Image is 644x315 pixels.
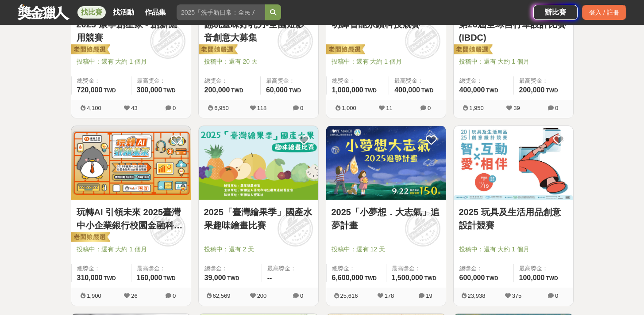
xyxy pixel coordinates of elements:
span: 62,569 [213,292,231,299]
img: 老闆娘嚴選 [197,44,238,56]
span: 最高獎金： [266,76,313,85]
span: 投稿中：還有 大約 1 個月 [459,57,568,66]
span: TWD [231,87,243,94]
span: 1,000 [342,105,356,111]
span: 總獎金： [77,264,126,273]
span: 43 [131,105,137,111]
span: 投稿中：還有 2 天 [204,245,313,254]
span: 1,000,000 [332,86,363,94]
a: Cover Image [326,126,446,200]
span: 26 [131,292,137,299]
span: TWD [227,275,239,281]
span: 160,000 [137,274,162,281]
span: 0 [300,105,303,111]
a: 找比賽 [77,6,106,19]
span: 200,000 [204,86,230,94]
a: 玩轉AI 引領未來 2025臺灣中小企業銀行校園金融科技創意挑戰賽 [77,205,185,232]
span: 最高獎金： [137,76,185,85]
span: 60,000 [266,86,288,94]
span: 最高獎金： [519,264,568,273]
span: 投稿中：還有 20 天 [204,57,313,66]
span: 最高獎金： [267,264,313,273]
span: 39,000 [204,274,226,281]
span: 最高獎金： [392,264,440,273]
a: 作品集 [141,6,170,19]
span: 6,600,000 [332,274,363,281]
span: 總獎金： [459,76,508,85]
span: 0 [173,105,176,111]
img: 老闆娘嚴選 [452,44,493,56]
span: TWD [163,275,175,281]
span: 最高獎金： [137,264,185,273]
span: TWD [163,87,175,94]
span: 1,900 [87,292,101,299]
span: 總獎金： [204,76,255,85]
a: 2025「小夢想．大志氣」追夢計畫 [332,205,440,232]
span: 總獎金： [332,264,381,273]
img: Cover Image [199,126,318,200]
span: TWD [424,275,436,281]
span: 25,616 [340,292,358,299]
a: 第26屆全球自行車設計比賽(IBDC) [459,18,568,44]
span: 118 [257,105,267,111]
img: 老闆娘嚴選 [69,232,110,244]
a: 2025 康寧創星家 - 創新應用競賽 [77,18,185,44]
span: 720,000 [77,86,103,94]
a: 翻玩臺味好乳力-全國短影音創意大募集 [204,18,313,44]
span: TWD [104,275,116,281]
span: TWD [289,87,301,94]
span: 100,000 [519,274,545,281]
span: 0 [555,292,558,299]
span: 投稿中：還有 大約 1 個月 [459,245,568,254]
span: TWD [546,275,558,281]
span: 投稿中：還有 大約 1 個月 [77,57,185,66]
img: 老闆娘嚴選 [324,44,365,56]
span: 200 [257,292,267,299]
span: TWD [486,87,498,94]
span: 1,500,000 [392,274,423,281]
span: 6,950 [214,105,229,111]
a: 辦比賽 [533,5,578,20]
span: 11 [386,105,392,111]
span: TWD [365,87,377,94]
input: 2025「洗手新日常：全民 ALL IN」洗手歌全台徵選 [177,4,265,20]
img: 老闆娘嚴選 [69,44,110,56]
span: TWD [486,275,498,281]
span: 總獎金： [77,76,126,85]
span: 200,000 [519,86,545,94]
span: 39 [513,105,520,111]
a: 2025「臺灣繪果季」國產水果趣味繪畫比賽 [204,205,313,232]
span: 總獎金： [459,264,508,273]
span: 400,000 [459,86,485,94]
span: 投稿中：還有 大約 1 個月 [332,57,440,66]
span: 400,000 [394,86,420,94]
a: Cover Image [71,126,191,200]
span: 投稿中：還有 大約 1 個月 [77,245,185,254]
img: Cover Image [71,126,191,200]
span: 總獎金： [204,264,256,273]
span: 300,000 [137,86,162,94]
a: 2025 玩具及生活用品創意設計競賽 [459,205,568,232]
span: 600,000 [459,274,485,281]
span: TWD [365,275,377,281]
span: 19 [426,292,432,299]
span: TWD [421,87,433,94]
span: 178 [385,292,394,299]
span: 總獎金： [332,76,384,85]
img: Cover Image [454,126,573,200]
a: Cover Image [454,126,573,200]
span: 最高獎金： [394,76,440,85]
span: 最高獎金： [519,76,568,85]
span: 0 [173,292,176,299]
a: Cover Image [199,126,318,200]
span: 1,950 [469,105,484,111]
span: 23,938 [468,292,486,299]
span: 310,000 [77,274,103,281]
span: 4,100 [87,105,101,111]
span: 0 [428,105,431,111]
span: TWD [546,87,558,94]
span: 0 [300,292,303,299]
span: 投稿中：還有 12 天 [332,245,440,254]
img: Cover Image [326,126,446,200]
